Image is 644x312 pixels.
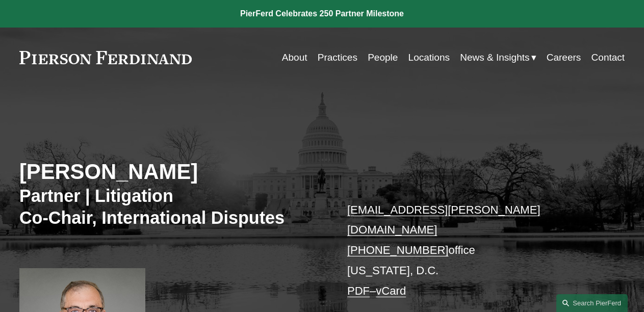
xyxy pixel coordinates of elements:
a: folder dropdown [460,48,536,67]
a: vCard [376,284,406,297]
a: About [282,48,307,67]
a: Search this site [556,294,628,312]
span: News & Insights [460,49,529,66]
a: PDF [347,284,370,297]
a: Locations [408,48,450,67]
a: Contact [591,48,625,67]
a: [PHONE_NUMBER] [347,244,448,256]
h2: [PERSON_NAME] [19,159,322,185]
h3: Partner | Litigation Co-Chair, International Disputes [19,185,322,228]
a: People [368,48,398,67]
p: office [US_STATE], D.C. – [347,200,600,301]
a: [EMAIL_ADDRESS][PERSON_NAME][DOMAIN_NAME] [347,203,540,237]
a: Practices [318,48,357,67]
a: Careers [547,48,581,67]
